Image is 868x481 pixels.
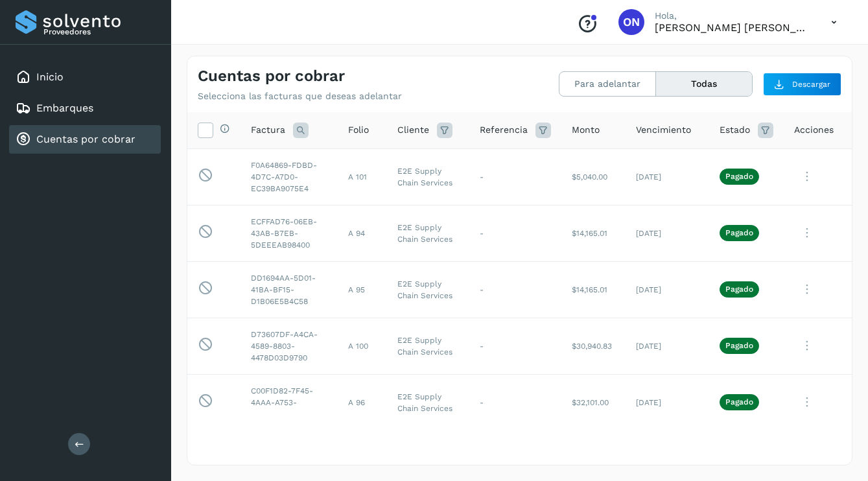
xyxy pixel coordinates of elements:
span: Referencia [480,123,528,137]
td: D73607DF-A4CA-4589-8803-4478D03D9790 [240,318,338,374]
h4: Cuentas por cobrar [198,67,345,86]
span: Factura [251,123,285,137]
td: E2E Supply Chain Services [387,318,469,374]
p: Pagado [725,228,753,237]
td: E2E Supply Chain Services [387,205,469,261]
td: E2E Supply Chain Services [387,261,469,318]
td: - [469,374,561,430]
td: $5,040.00 [561,148,626,205]
td: [DATE] [626,261,709,318]
span: Acciones [794,123,834,137]
button: Todas [656,72,752,96]
span: Folio [348,123,369,137]
span: Cliente [397,123,429,137]
td: A 94 [338,205,387,261]
div: Cuentas por cobrar [9,125,161,154]
td: A 96 [338,374,387,430]
button: Para adelantar [559,72,656,96]
td: DD1694AA-5D01-41BA-BF15-D1B06E5B4C58 [240,261,338,318]
td: E2E Supply Chain Services [387,374,469,430]
td: $30,940.83 [561,318,626,374]
p: Pagado [725,172,753,181]
p: Hola, [655,10,810,21]
td: - [469,261,561,318]
span: Descargar [792,78,830,90]
td: $14,165.01 [561,261,626,318]
td: E2E Supply Chain Services [387,148,469,205]
p: OMAR NOE MARTINEZ RUBIO [655,21,810,34]
p: Selecciona las facturas que deseas adelantar [198,91,402,102]
td: - [469,318,561,374]
span: Estado [720,123,750,137]
td: - [469,148,561,205]
td: [DATE] [626,318,709,374]
p: Pagado [725,285,753,294]
p: Proveedores [43,27,156,36]
span: Vencimiento [636,123,691,137]
td: [DATE] [626,374,709,430]
td: - [469,205,561,261]
td: $14,165.01 [561,205,626,261]
a: Inicio [36,71,64,83]
td: C00F1D82-7F45-4AAA-A753-5236B5EE80CA [240,374,338,430]
td: [DATE] [626,205,709,261]
td: A 101 [338,148,387,205]
td: [DATE] [626,148,709,205]
td: A 95 [338,261,387,318]
p: Pagado [725,397,753,406]
div: Embarques [9,94,161,123]
div: Inicio [9,63,161,91]
a: Cuentas por cobrar [36,133,135,145]
td: ECFFAD76-06EB-43AB-B7EB-5DEEEAB98400 [240,205,338,261]
a: Embarques [36,102,93,114]
button: Descargar [763,73,841,96]
td: A 100 [338,318,387,374]
td: $32,101.00 [561,374,626,430]
td: F0A64869-FDBD-4D7C-A7D0-EC39BA9075E4 [240,148,338,205]
p: Pagado [725,341,753,350]
span: Monto [572,123,600,137]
